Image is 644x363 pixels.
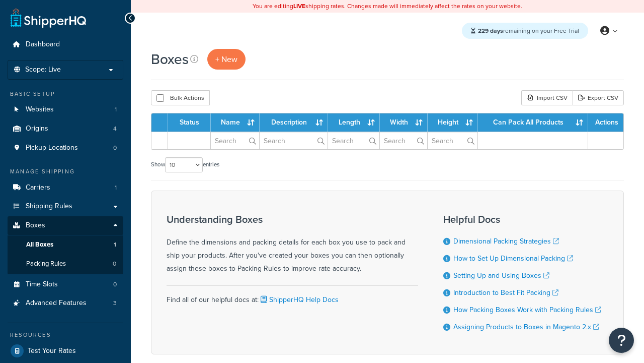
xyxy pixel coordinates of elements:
li: Packing Rules [8,255,123,273]
span: Time Slots [26,280,58,289]
span: 3 [113,299,117,308]
span: 1 [115,105,117,114]
span: Advanced Features [26,299,87,308]
a: Packing Rules 0 [8,255,123,273]
a: Pickup Locations 0 [8,139,123,157]
h3: Understanding Boxes [167,214,418,225]
span: Origins [26,125,48,133]
div: Find all of our helpful docs at: [167,285,418,307]
div: Import CSV [521,90,573,105]
select: Showentries [165,157,203,172]
th: Actions [588,113,623,132]
h1: Boxes [151,49,189,69]
input: Search [211,132,259,149]
span: Websites [26,105,54,114]
input: Search [260,132,328,149]
th: Height [428,113,478,132]
th: Can Pack All Products [478,113,588,132]
span: Carriers [26,184,50,192]
div: Basic Setup [8,90,123,98]
a: ShipperHQ Help Docs [259,294,339,305]
a: ShipperHQ Home [11,8,86,28]
a: Advanced Features 3 [8,294,123,313]
li: All Boxes [8,235,123,254]
a: Shipping Rules [8,197,123,216]
span: + New [215,53,237,65]
th: Length [328,113,380,132]
span: Packing Rules [26,260,66,268]
li: Origins [8,119,123,138]
input: Search [328,132,379,149]
a: All Boxes 1 [8,235,123,254]
div: remaining on your Free Trial [462,23,588,39]
a: Introduction to Best Fit Packing [453,287,558,298]
h3: Helpful Docs [443,214,601,225]
li: Pickup Locations [8,139,123,157]
a: + New [207,49,246,70]
li: Time Slots [8,275,123,294]
a: Websites 1 [8,100,123,119]
span: Pickup Locations [26,144,78,152]
a: How Packing Boxes Work with Packing Rules [453,305,601,315]
li: Advanced Features [8,294,123,313]
input: Search [380,132,427,149]
input: Search [428,132,477,149]
a: Time Slots 0 [8,275,123,294]
span: 4 [113,125,117,133]
b: LIVE [293,2,305,11]
span: Shipping Rules [26,202,72,211]
li: Carriers [8,178,123,197]
a: Export CSV [573,90,624,105]
a: How to Set Up Dimensional Packing [453,253,573,264]
th: Name [211,113,260,132]
span: Scope: Live [25,66,61,74]
label: Show entries [151,157,219,172]
button: Open Resource Center [609,328,634,353]
span: Dashboard [26,40,60,49]
span: Boxes [26,221,45,230]
a: Setting Up and Using Boxes [453,270,549,281]
th: Description [260,113,328,132]
th: Width [380,113,427,132]
span: 1 [115,184,117,192]
button: Bulk Actions [151,90,210,105]
a: Assigning Products to Boxes in Magento 2.x [453,322,599,332]
li: Websites [8,100,123,119]
span: 1 [114,240,116,249]
span: Test Your Rates [28,347,76,355]
a: Carriers 1 [8,178,123,197]
a: Test Your Rates [8,342,123,360]
li: Boxes [8,216,123,274]
div: Resources [8,331,123,339]
span: All Boxes [26,240,53,249]
th: Status [168,113,211,132]
div: Manage Shipping [8,167,123,176]
a: Origins 4 [8,119,123,138]
span: 0 [113,260,116,268]
div: Define the dimensions and packing details for each box you use to pack and ship your products. Af... [167,214,418,275]
a: Dimensional Packing Strategies [453,236,559,247]
a: Dashboard [8,35,123,54]
span: 0 [113,280,117,289]
strong: 229 days [478,26,503,35]
span: 0 [113,144,117,152]
a: Boxes [8,216,123,235]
